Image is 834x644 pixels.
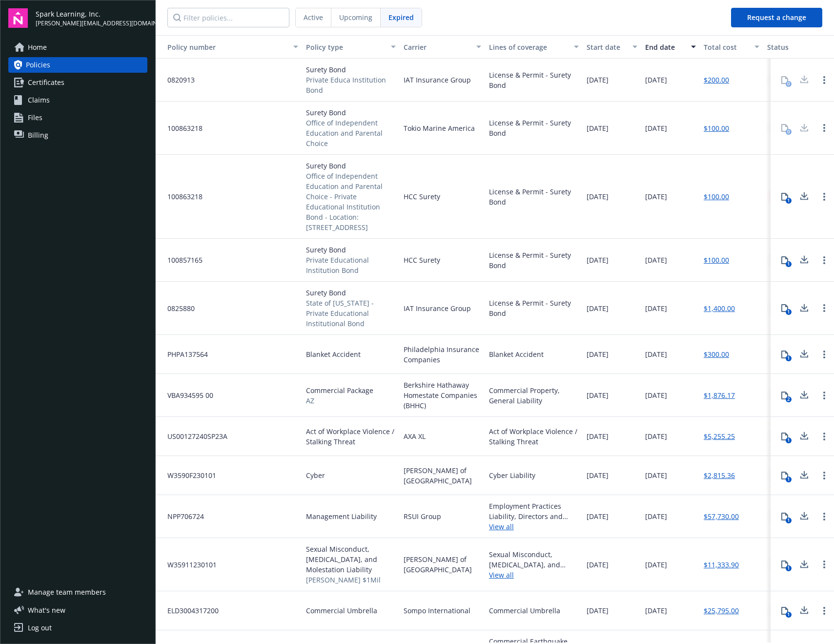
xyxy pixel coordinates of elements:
span: Office of Independent Education and Parental Choice - Private Educational Institution Bond - Loca... [306,171,396,232]
span: HCC Surety [404,255,440,265]
button: 2 [775,386,794,405]
a: View all [489,521,579,532]
span: Philadelphia Insurance Companies [404,344,481,365]
button: End date [641,35,700,59]
div: 1 [786,261,792,267]
span: [DATE] [587,605,609,616]
span: Billing [28,127,48,143]
span: [DATE] [645,349,667,359]
span: Surety Bond [306,288,396,298]
span: [DATE] [587,191,609,202]
span: Surety Bond [306,64,396,75]
span: [DATE] [645,605,667,616]
button: Request a change [731,8,822,27]
div: 1 [786,437,792,443]
button: Carrier [400,35,485,59]
div: Blanket Accident [489,349,544,359]
span: Blanket Accident [306,349,361,359]
a: Open options [818,511,830,522]
div: Status [767,42,833,52]
a: View all [489,570,579,580]
span: Commercial Umbrella [306,605,377,616]
span: AXA XL [404,431,426,441]
div: Carrier [404,42,470,52]
span: [DATE] [587,560,609,570]
span: [DATE] [587,431,609,441]
div: 2 [786,396,792,402]
div: 1 [786,355,792,361]
span: [PERSON_NAME] of [GEOGRAPHIC_DATA] [404,465,481,486]
a: Open options [818,302,830,314]
div: Lines of coverage [489,42,568,52]
div: 1 [786,565,792,571]
span: [DATE] [645,75,667,85]
a: Billing [8,127,147,143]
div: 1 [786,518,792,523]
span: [DATE] [645,560,667,570]
span: W35911230101 [160,560,217,570]
span: [DATE] [587,75,609,85]
div: Toggle SortBy [160,42,287,52]
span: [DATE] [587,255,609,265]
span: Surety Bond [306,161,396,171]
span: PHPA137564 [160,349,208,359]
a: Open options [818,74,830,86]
a: Open options [818,605,830,617]
span: Manage team members [28,584,106,600]
a: $100.00 [704,123,729,133]
span: HCC Surety [404,191,440,202]
span: AZ [306,395,373,406]
button: Lines of coverage [485,35,583,59]
a: $2,815.36 [704,470,735,480]
a: $25,795.00 [704,605,739,616]
div: License & Permit - Surety Bond [489,250,579,270]
span: 100863218 [160,123,203,133]
div: Act of Workplace Violence / Stalking Threat [489,426,579,447]
a: Open options [818,559,830,570]
span: Surety Bond [306,107,396,118]
span: Berkshire Hathaway Homestate Companies (BHHC) [404,380,481,411]
span: Certificates [28,75,64,90]
a: Open options [818,349,830,360]
button: Start date [583,35,641,59]
button: 1 [775,507,794,526]
div: License & Permit - Surety Bond [489,187,579,207]
button: 1 [775,601,794,621]
button: 1 [775,466,794,485]
a: $300.00 [704,349,729,359]
span: 100863218 [160,191,203,202]
a: $100.00 [704,255,729,265]
span: VBA934595 00 [160,390,213,400]
a: $57,730.00 [704,511,739,521]
span: IAT Insurance Group [404,75,471,85]
div: Policy type [306,42,385,52]
span: [DATE] [645,255,667,265]
span: Sexual Misconduct, [MEDICAL_DATA], and Molestation Liability [306,544,396,575]
div: 1 [786,477,792,482]
span: Spark Learning, Inc. [36,9,147,19]
span: W3590F230101 [160,470,216,480]
span: 0825880 [160,303,195,313]
span: Policies [26,57,50,73]
a: Home [8,40,147,55]
span: [DATE] [645,470,667,480]
span: Act of Workplace Violence / Stalking Threat [306,426,396,447]
button: 1 [775,250,794,270]
a: Policies [8,57,147,73]
span: Expired [388,12,414,22]
div: End date [645,42,685,52]
span: [DATE] [587,303,609,313]
a: Open options [818,431,830,442]
div: Total cost [704,42,749,52]
span: US00127240SP23A [160,431,227,441]
div: Policy number [160,42,287,52]
span: What ' s new [28,605,65,615]
span: ELD3004317200 [160,605,219,616]
span: Commercial Package [306,385,373,395]
div: Employment Practices Liability, Directors and Officers [489,501,579,521]
div: Log out [28,620,52,636]
span: [DATE] [645,191,667,202]
a: Open options [818,390,830,401]
span: [DATE] [587,470,609,480]
span: Surety Bond [306,245,396,255]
